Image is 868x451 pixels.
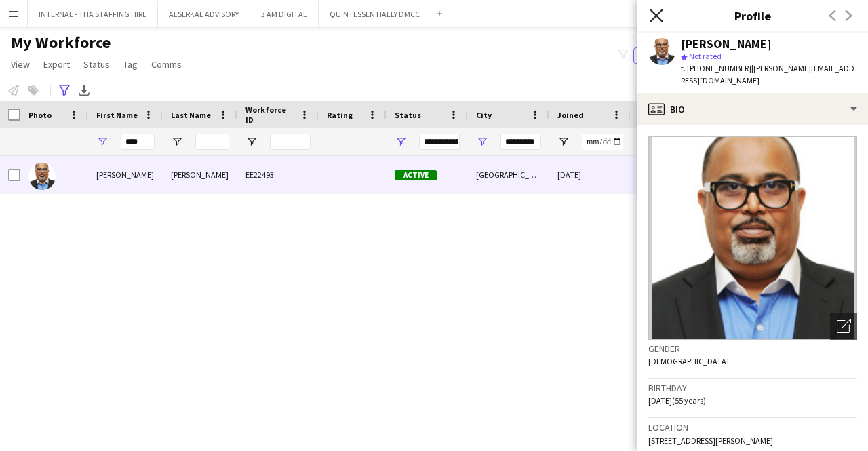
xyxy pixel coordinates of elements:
[28,110,52,120] span: Photo
[163,156,237,193] div: [PERSON_NAME]
[468,156,549,193] div: [GEOGRAPHIC_DATA]
[78,56,115,73] a: Status
[648,421,857,433] h3: Location
[557,136,570,148] button: Open Filter Menu
[28,1,158,27] button: INTERNAL - THA STAFFING HIRE
[5,56,35,73] a: View
[830,313,857,340] div: Open photos pop-in
[476,136,488,148] button: Open Filter Menu
[557,110,584,120] span: Joined
[648,382,857,394] h3: Birthday
[681,38,772,50] div: [PERSON_NAME]
[250,1,319,27] button: 3 AM DIGITAL
[151,58,182,71] span: Comms
[237,156,319,193] div: EE22493
[38,56,75,73] a: Export
[245,104,294,125] span: Workforce ID
[648,395,706,406] span: [DATE] (55 years)
[171,110,211,120] span: Last Name
[11,58,30,71] span: View
[158,1,250,27] button: ALSERKAL ADVISORY
[43,58,70,71] span: Export
[648,136,857,340] img: Crew avatar or photo
[56,82,73,98] app-action-btn: Advanced filters
[681,63,854,85] span: | [PERSON_NAME][EMAIL_ADDRESS][DOMAIN_NAME]
[195,134,229,150] input: Last Name Filter Input
[681,63,751,73] span: t. [PHONE_NUMBER]
[476,110,492,120] span: City
[395,110,421,120] span: Status
[83,58,110,71] span: Status
[395,170,437,180] span: Active
[121,134,155,150] input: First Name Filter Input
[633,47,701,64] button: Everyone5,960
[637,7,868,24] h3: Profile
[582,134,623,150] input: Joined Filter Input
[171,136,183,148] button: Open Filter Menu
[123,58,138,71] span: Tag
[689,51,722,61] span: Not rated
[319,1,431,27] button: QUINTESSENTIALLY DMCC
[118,56,143,73] a: Tag
[648,435,773,446] span: [STREET_ADDRESS][PERSON_NAME]
[11,33,111,53] span: My Workforce
[637,93,868,125] div: Bio
[76,82,92,98] app-action-btn: Export XLSX
[549,156,631,193] div: [DATE]
[96,110,138,120] span: First Name
[28,163,56,190] img: Kevin Fernandes
[270,134,311,150] input: Workforce ID Filter Input
[327,110,353,120] span: Rating
[96,136,108,148] button: Open Filter Menu
[146,56,187,73] a: Comms
[648,342,857,355] h3: Gender
[395,136,407,148] button: Open Filter Menu
[648,356,729,366] span: [DEMOGRAPHIC_DATA]
[88,156,163,193] div: [PERSON_NAME]
[245,136,258,148] button: Open Filter Menu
